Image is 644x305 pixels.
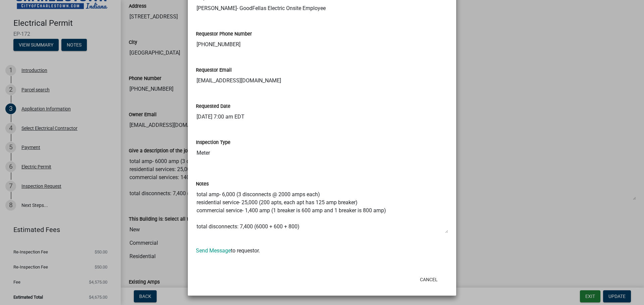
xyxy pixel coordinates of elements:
label: Requested Date [196,104,230,109]
label: Requestor Phone Number [196,32,252,36]
button: Cancel [415,274,443,286]
textarea: Building 3 total amp- 6,000 (3 disconnects @ 2000 amps each) residential service- 25,000 (200 apt... [196,188,448,233]
label: Notes [196,182,209,186]
label: Inspection Type [196,140,230,145]
a: Send Message [196,247,231,254]
label: Requestor Email [196,68,232,73]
